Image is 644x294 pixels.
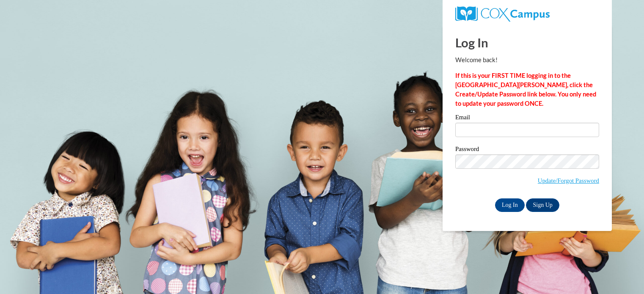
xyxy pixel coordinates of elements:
[455,146,599,154] label: Password
[455,10,550,17] a: COX Campus
[495,198,525,212] input: Log In
[455,34,599,51] h1: Log In
[455,55,599,65] p: Welcome back!
[455,6,550,22] img: COX Campus
[455,114,599,123] label: Email
[526,198,559,212] a: Sign Up
[538,177,599,184] a: Update/Forgot Password
[455,72,596,107] strong: If this is your FIRST TIME logging in to the [GEOGRAPHIC_DATA][PERSON_NAME], click the Create/Upd...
